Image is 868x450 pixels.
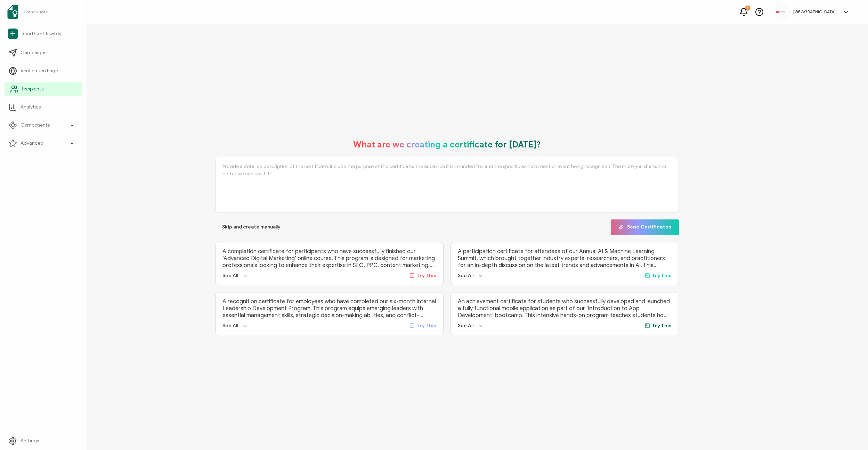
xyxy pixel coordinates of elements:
a: Analytics [5,100,82,114]
span: See All [222,323,238,329]
span: See All [458,323,473,329]
span: Dashboard [24,8,49,15]
a: Recipients [5,82,82,96]
span: Skip and create manually [222,225,281,230]
span: Verification Page [21,67,58,74]
span: Campaigns [21,49,46,56]
span: See All [458,273,473,279]
span: Advanced [21,140,43,147]
a: Send Certificates [5,26,82,42]
p: An achievement certificate for students who successfully developed and launched a fully functiona... [458,298,672,319]
button: Send Certificates [611,219,679,235]
span: See All [222,273,238,279]
span: Try This [652,323,672,329]
span: Send Certificates [22,30,61,37]
span: Try This [416,323,436,329]
span: Settings [21,437,39,444]
a: Campaigns [5,46,82,60]
span: Try This [652,273,672,279]
img: 534be6bd-3ab8-4108-9ccc-40d3e97e413d.png [776,11,786,13]
button: Skip and create manually [215,219,287,235]
img: sertifier-logomark-colored.svg [7,5,18,19]
p: A participation certificate for attendees of our Annual AI & Machine Learning Summit, which broug... [458,248,672,269]
span: Recipients [21,86,43,93]
a: Settings [5,434,82,448]
span: Send Certificates [618,225,671,230]
h1: What are we creating a certificate for [DATE]? [353,139,541,150]
span: Components [21,122,50,129]
a: Verification Page [5,64,82,78]
span: Try This [416,273,436,279]
p: A completion certificate for participants who have successfully finished our ‘Advanced Digital Ma... [222,248,436,269]
a: Dashboard [5,2,82,22]
div: 7 [745,6,750,10]
h5: [GEOGRAPHIC_DATA] [793,9,836,14]
p: A recognition certificate for employees who have completed our six-month internal Leadership Deve... [222,298,436,319]
span: Analytics [21,104,41,111]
